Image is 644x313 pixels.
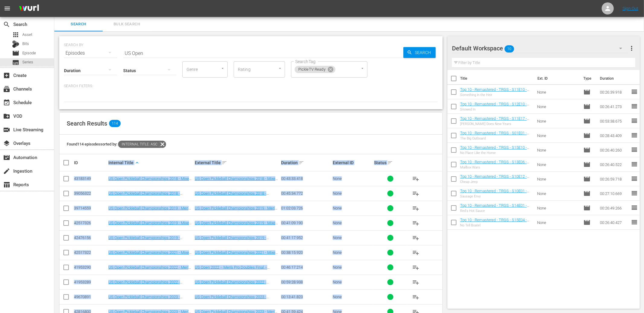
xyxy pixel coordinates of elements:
span: playlist_add [412,175,420,182]
span: reorder [631,146,638,153]
div: Internal Title [108,159,193,166]
a: Top 10 - Remastered - TRGS - S15E04 - No Tell Boatel [460,218,529,227]
span: 10 [505,43,514,55]
span: Create [3,72,10,79]
span: Bits [22,41,29,47]
th: Type [580,70,596,87]
button: playlist_add [409,171,423,186]
td: None [535,186,581,201]
span: Search [3,21,10,28]
span: Episode [22,50,36,56]
div: Mailbox Wars [460,165,532,169]
a: US Open Pickleball Championships 2023 - Highlight Reel [108,295,182,304]
span: Asset [22,32,32,38]
span: reorder [631,219,638,226]
td: 00:27:10.669 [598,186,631,201]
td: None [535,99,581,114]
a: Top 10 - Remastered - TRGS - S13E06 - Mailbox Wars [460,160,529,169]
th: Title [460,70,534,87]
div: 00:46:17.214 [281,265,331,270]
div: None [333,191,372,196]
a: US Open Pickleball Championships 2018 - Women's Pro Doubles - Gold [108,191,182,200]
span: Episode [583,219,591,226]
button: playlist_add [409,231,423,245]
span: Series [12,59,19,66]
div: Bits [12,40,19,48]
span: Search Results [67,120,107,127]
span: PickleTV Ready [295,67,329,72]
div: [PERSON_NAME] Does New Years [460,122,532,126]
button: Open [277,65,283,71]
div: 00:45:34.772 [281,191,331,196]
span: sort [387,160,393,165]
div: None [333,265,372,270]
div: 42517326 [74,221,107,225]
a: US Open 2022 – Men’s Pro Doubles Final – [PERSON_NAME] & [PERSON_NAME] vs [PERSON_NAME] & [PERSON... [195,265,270,279]
div: None [333,206,372,210]
div: None [333,295,372,299]
div: 01:02:03.726 [281,206,331,210]
td: 00:26:39.918 [598,85,631,99]
div: No Tell Boatel [460,223,532,227]
span: reorder [631,190,638,197]
a: US Open Pickleball Championships 2021 - Mixed Pro Doubles - Gold [195,250,278,259]
span: Schedule [3,99,10,106]
span: VOD [3,113,10,120]
div: External ID [333,160,372,165]
td: 00:26:41.273 [598,99,631,114]
button: playlist_add [409,290,423,304]
td: 00:26:59.718 [598,172,631,186]
span: sort [222,160,227,165]
div: 00:13:41.823 [281,295,331,299]
span: reorder [631,175,638,182]
span: 114 [109,120,120,127]
a: US Open Pickleball Championships 2023 - Highlight Reel [195,295,269,304]
button: Search [403,47,436,58]
span: Asset [12,31,19,38]
span: Episode [583,88,591,96]
span: Episode [583,175,591,183]
span: playlist_add [412,293,420,301]
a: Top 10 - Remastered - TRGS - S01E01 - The Big Outboard [460,131,529,140]
div: Episodes [64,45,117,62]
span: playlist_add [412,219,420,227]
td: None [535,215,581,230]
span: Episode [583,132,591,139]
div: 41953289 [74,280,107,284]
td: 00:26:40.260 [598,143,631,157]
span: playlist_add [412,264,420,271]
img: ans4CAIJ8jUAAAAAAAAAAAAAAAAAAAAAAAAgQb4GAAAAAAAAAAAAAAAAAAAAAAAAJMjXAAAAAAAAAAAAAAAAAAAAAAAAgAT5G... [14,2,43,16]
td: 00:53:38.675 [598,114,631,128]
div: None [333,176,372,181]
a: Top 10 - Remastered - TRGS - S15E10 - No Place Like the Home [460,145,529,154]
span: Episode [583,161,591,168]
div: Something in the Heir [460,93,532,97]
span: Automation [3,154,10,161]
span: reorder [631,103,638,110]
a: Top 10 - Remastered - TRGS - S10E01 - Sausage Envy [460,189,529,198]
span: playlist_add [412,279,420,286]
td: 00:28:43.409 [598,128,631,143]
div: Sausage Envy [460,194,532,198]
span: Channels [3,85,10,93]
span: sort [299,160,304,165]
td: None [535,128,581,143]
div: External Title [195,159,279,166]
a: US Open Pickleball Championships 2022 - Men's Pro Doubles Final [108,265,191,274]
td: None [535,114,581,128]
span: Internal Title: asc [118,141,159,148]
div: ID [74,160,107,165]
a: US Open Pickleball Championships 2019 - Men's Pro Doubles - Gold [108,206,191,215]
div: 42476156 [74,235,107,240]
a: US Open Pickleball Championships 2022 - Women's Pro Doubles Final [108,280,182,289]
a: Top 10 - Remastered - TRGS - S14E01 - Red's Hot Sauce [460,203,529,212]
a: Top 10 - Remastered - TRGS - S11E17 - [PERSON_NAME] Does New Years [460,116,529,125]
div: Status [374,159,407,166]
button: playlist_add [409,275,423,289]
td: 00:26:40.427 [598,215,631,230]
span: Episode [583,190,591,197]
a: US Open Pickleball Championships 2022 - Women's Pro Doubles Final [195,280,269,289]
div: 00:41:09.190 [281,221,331,225]
div: 00:38:15.920 [281,250,331,255]
span: Reports [3,181,10,188]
